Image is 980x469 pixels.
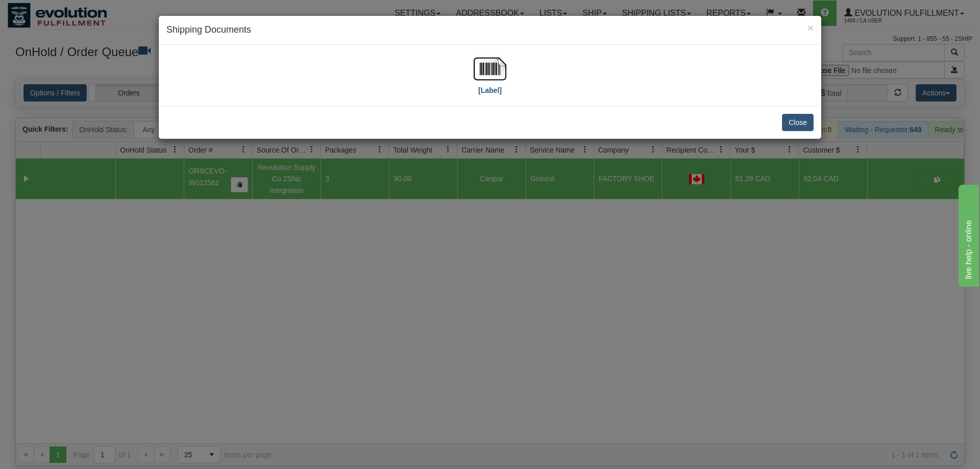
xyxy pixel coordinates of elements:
button: Close [807,22,814,33]
label: [Label] [478,85,502,95]
iframe: chat widget [957,182,979,286]
button: Close [782,114,814,131]
span: × [807,22,814,34]
a: [Label] [474,64,506,94]
div: live help - online [8,6,94,18]
img: barcode.jpg [474,53,506,85]
h4: Shipping Documents [166,23,814,37]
